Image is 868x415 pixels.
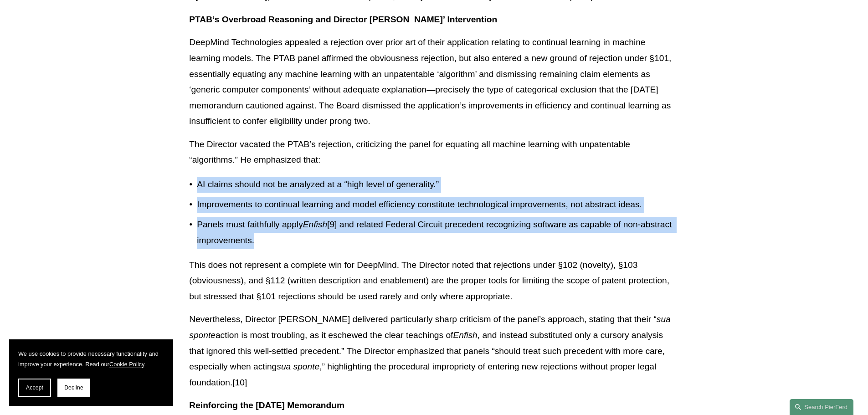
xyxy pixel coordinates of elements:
[109,361,144,368] a: Cookie Policy
[57,379,90,397] button: Decline
[189,35,678,129] p: DeepMind Technologies appealed a rejection over prior art of their application relating to contin...
[453,330,477,340] em: Enfish
[189,314,673,340] em: sua sponte
[18,348,164,369] p: We use cookies to provide necessary functionality and improve your experience. Read our .
[277,362,319,371] em: sua sponte
[197,197,678,213] p: Improvements to continual learning and model efficiency constitute technological improvements, no...
[197,217,678,248] p: Panels must faithfully apply [9] and related Federal Circuit precedent recognizing software as ca...
[189,15,497,24] strong: PTAB’s Overbroad Reasoning and Director [PERSON_NAME]’ Intervention
[9,339,173,406] section: Cookie banner
[790,399,853,415] a: Search this site
[18,379,51,397] button: Accept
[189,400,344,410] strong: Reinforcing the [DATE] Memorandum
[197,177,678,193] p: AI claims should not be analyzed at a “high level of generality.”
[189,312,678,390] p: Nevertheless, Director [PERSON_NAME] delivered particularly sharp criticism of the panel’s approa...
[189,137,678,168] p: The Director vacated the PTAB’s rejection, criticizing the panel for equating all machine learnin...
[26,384,43,391] span: Accept
[303,220,327,229] em: Enfish
[64,384,83,391] span: Decline
[189,257,678,305] p: This does not represent a complete win for DeepMind. The Director noted that rejections under §10...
